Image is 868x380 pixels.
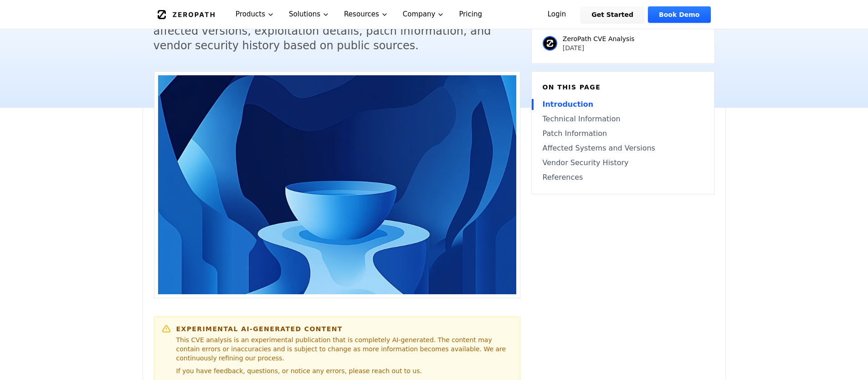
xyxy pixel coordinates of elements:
[543,157,703,168] a: Vendor Security History
[580,6,644,23] a: Get Started
[543,128,703,139] a: Patch Information
[563,34,635,43] p: ZeroPath CVE Analysis
[176,366,513,375] p: If you have feedback, questions, or notice any errors, please reach out to us.
[176,324,513,333] h6: Experimental AI-Generated Content
[563,43,635,52] p: [DATE]
[648,6,710,23] a: Book Demo
[176,335,513,363] p: This CVE analysis is an experimental publication that is completely AI-generated. The content may...
[543,114,703,125] a: Technical Information
[158,75,516,294] img: NVIDIA Triton Inference Server CVE-2025-23311 Stack Overflow: Brief Summary and Technical Analysis
[543,99,703,110] a: Introduction
[543,83,703,92] h6: On this page
[543,143,703,154] a: Affected Systems and Versions
[543,36,557,51] img: ZeroPath CVE Analysis
[537,6,577,23] a: Login
[543,172,703,183] a: References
